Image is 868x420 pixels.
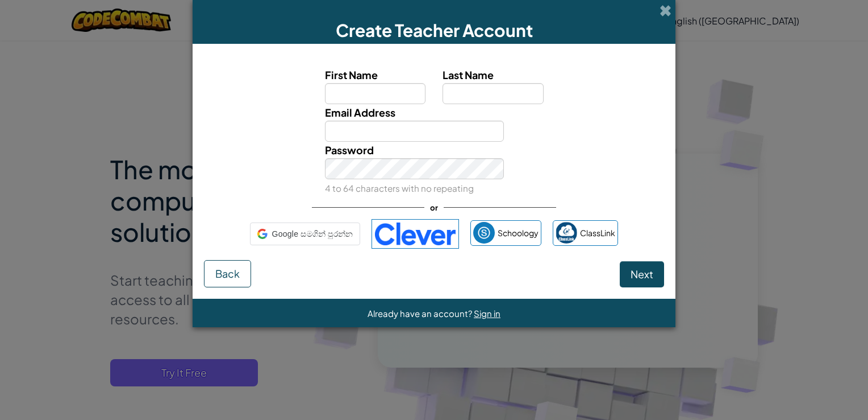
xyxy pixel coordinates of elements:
[424,199,444,216] span: or
[372,219,459,249] img: clever-logo-blue.png
[631,267,653,281] span: Next
[580,225,615,241] span: ClassLink
[620,261,664,287] button: Next
[498,225,539,241] span: Schoology
[204,260,251,287] button: Back
[443,68,494,81] span: Last Name
[556,222,577,244] img: classlink-logo-small.png
[325,143,374,157] span: Password
[272,226,353,242] span: Google සමගින් පුරන්න
[336,19,533,41] span: Create Teacher Account
[368,308,474,319] span: Already have an account?
[325,68,378,81] span: First Name
[474,308,500,319] a: Sign in
[473,222,495,244] img: schoology.png
[325,183,474,193] small: 4 to 64 characters with no repeating
[215,267,240,280] span: Back
[250,223,361,245] div: Google සමගින් පුරන්න
[325,106,395,119] span: Email Address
